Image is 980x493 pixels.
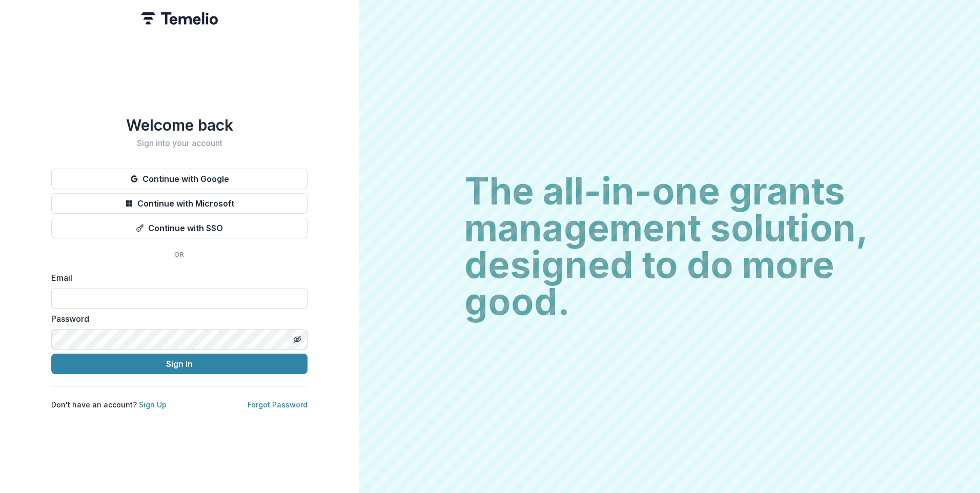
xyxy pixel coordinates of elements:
button: Continue with Microsoft [51,193,308,214]
button: Continue with Google [51,169,308,189]
a: Forgot Password [248,400,308,409]
button: Toggle password visibility [289,331,305,347]
h2: Sign into your account [51,138,308,148]
p: Don't have an account? [51,399,167,410]
label: Password [51,313,301,325]
img: Temelio [141,12,218,25]
a: Sign Up [139,400,167,409]
button: Sign In [51,354,308,374]
h1: Welcome back [51,116,308,134]
label: Email [51,272,301,284]
button: Continue with SSO [51,218,308,238]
